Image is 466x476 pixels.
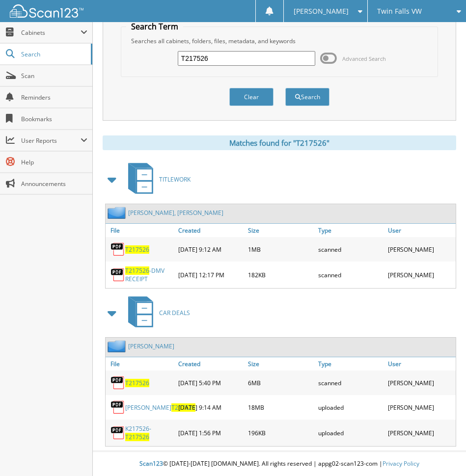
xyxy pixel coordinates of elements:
[110,242,125,257] img: PDF.png
[21,93,87,102] span: Reminders
[385,224,456,237] a: User
[21,72,87,80] span: Scan
[417,429,466,476] iframe: Chat Widget
[383,459,419,468] a: Privacy Policy
[21,158,87,166] span: Help
[246,422,316,444] div: 196KB
[171,403,195,412] span: T217526
[316,264,386,286] div: scanned
[21,136,81,145] span: User Reports
[316,422,386,444] div: uploaded
[110,375,125,390] img: PDF.png
[385,397,456,417] div: [PERSON_NAME]
[106,357,176,370] a: File
[110,267,125,282] img: PDF.png
[176,373,246,393] div: [DATE] 5:40 PM
[377,8,422,14] span: Twin Falls VW
[125,379,149,387] a: T217526
[294,8,349,14] span: [PERSON_NAME]
[93,452,466,476] div: © [DATE]-[DATE] [DOMAIN_NAME]. All rights reserved | appg02-scan123-com |
[246,239,316,259] div: 1MB
[108,340,128,352] img: folder2.png
[125,266,149,275] span: T217526
[176,239,246,259] div: [DATE] 9:12 AM
[125,403,195,412] a: [PERSON_NAME]T217526
[285,88,329,106] button: Search
[159,175,191,184] span: TITLEWORK
[385,239,456,259] div: [PERSON_NAME]
[21,180,87,188] span: Announcements
[103,135,456,150] div: Matches found for "T217526"
[110,425,125,440] img: PDF.png
[125,245,149,254] a: T217526
[229,88,274,106] button: Clear
[159,309,190,317] span: CAR DEALS
[128,342,174,350] a: [PERSON_NAME]
[125,433,149,441] span: T217526
[176,397,246,417] div: [DATE] 9:14 AM
[385,373,456,393] div: [PERSON_NAME]
[316,397,386,417] div: uploaded
[385,357,456,370] a: User
[385,264,456,286] div: [PERSON_NAME]
[126,37,433,45] div: Searches all cabinets, folders, files, metadata, and keywords
[316,239,386,259] div: scanned
[110,400,125,415] img: PDF.png
[126,21,183,32] legend: Search Term
[176,264,246,286] div: [DATE] 12:17 PM
[122,160,191,199] a: TITLEWORK
[176,357,246,370] a: Created
[246,397,316,417] div: 18MB
[21,115,87,123] span: Bookmarks
[106,224,176,237] a: File
[10,4,83,18] img: scan123-logo-white.svg
[122,293,190,332] a: CAR DEALS
[316,357,386,370] a: Type
[125,266,173,283] a: T217526-DMV RECEIPT
[128,209,223,217] a: [PERSON_NAME], [PERSON_NAME]
[176,224,246,237] a: Created
[108,207,128,219] img: folder2.png
[316,373,386,393] div: scanned
[342,55,386,62] span: Advanced Search
[21,28,81,37] span: Cabinets
[125,424,173,441] a: K217526-T217526
[21,50,86,58] span: Search
[316,224,386,237] a: Type
[385,422,456,444] div: [PERSON_NAME]
[246,224,316,237] a: Size
[176,422,246,444] div: [DATE] 1:56 PM
[246,373,316,393] div: 6MB
[246,357,316,370] a: Size
[139,459,163,468] span: Scan123
[246,264,316,286] div: 182KB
